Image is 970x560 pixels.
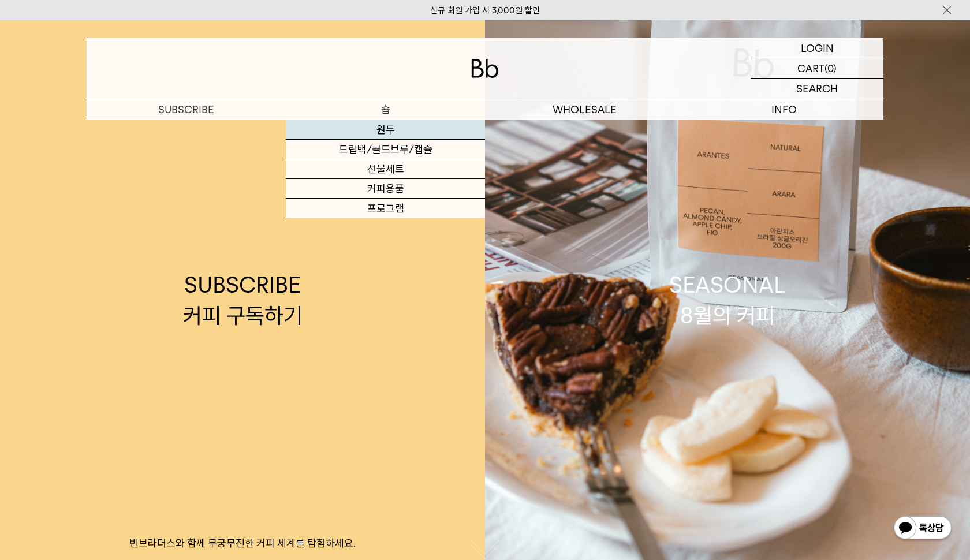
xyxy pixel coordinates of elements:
p: SEARCH [796,79,838,99]
div: SEASONAL 8월의 커피 [669,270,786,331]
a: LOGIN [751,38,883,58]
a: 원두 [286,120,485,140]
p: (0) [824,58,837,78]
p: INFO [684,99,883,120]
a: CART (0) [751,58,883,79]
img: 로고 [471,59,499,78]
a: 선물세트 [286,159,485,179]
img: 카카오톡 채널 1:1 채팅 버튼 [893,515,953,543]
p: WHOLESALE [485,99,684,120]
a: 커피용품 [286,179,485,199]
a: SUBSCRIBE [87,99,286,120]
a: 숍 [286,99,485,120]
p: CART [797,58,824,78]
p: LOGIN [801,38,834,58]
a: 드립백/콜드브루/캡슐 [286,140,485,159]
a: 신규 회원 가입 시 3,000원 할인 [430,5,540,16]
a: 프로그램 [286,199,485,218]
div: SUBSCRIBE 커피 구독하기 [183,270,303,331]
